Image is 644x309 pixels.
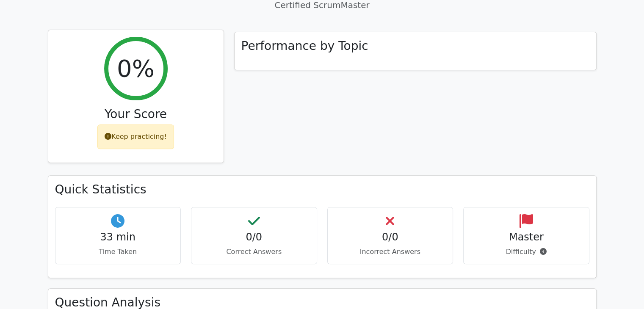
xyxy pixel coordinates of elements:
[334,247,446,257] p: Incorrect Answers
[334,231,446,243] h4: 0/0
[97,124,174,149] div: Keep practicing!
[470,231,582,243] h4: Master
[117,54,155,83] h2: 0%
[198,231,310,243] h4: 0/0
[62,247,174,257] p: Time Taken
[55,107,217,121] h3: Your Score
[241,39,368,53] h3: Performance by Topic
[55,182,589,197] h3: Quick Statistics
[470,247,582,257] p: Difficulty
[198,247,310,257] p: Correct Answers
[62,231,174,243] h4: 33 min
